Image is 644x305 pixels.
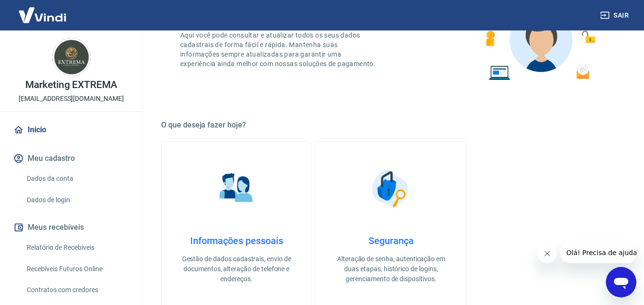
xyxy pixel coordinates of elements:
iframe: Botão para abrir a janela de mensagens [606,267,636,297]
a: Dados de login [23,190,131,210]
img: Vindi [11,0,73,30]
p: [EMAIL_ADDRESS][DOMAIN_NAME] [19,94,124,104]
button: Meu cadastro [11,148,131,169]
a: Dados da conta [23,169,131,188]
img: Informações pessoais [213,165,260,212]
p: Alteração de senha, autenticação em duas etapas, histórico de logins, gerenciamento de dispositivos. [331,254,450,284]
a: Início [11,119,131,140]
a: Contratos com credores [23,280,131,300]
p: Gestão de dados cadastrais, envio de documentos, alteração de telefone e endereços. [177,254,296,284]
h4: Informações pessoais [177,235,296,246]
p: Marketing EXTREMA [25,80,117,90]
img: Segurança [367,165,415,212]
span: Olá! Precisa de ajuda? [6,7,80,14]
img: ffff94b2-1a99-43e4-bc42-a8e450314977.jpeg [52,38,91,76]
iframe: Fechar mensagem [538,244,557,263]
button: Meus recebíveis [11,217,131,238]
h4: Segurança [331,235,450,246]
p: Aqui você pode consultar e atualizar todos os seus dados cadastrais de forma fácil e rápida. Mant... [180,30,378,69]
h5: O que deseja fazer hoje? [161,120,621,130]
a: Recebíveis Futuros Online [23,259,131,279]
iframe: Mensagem da empresa [561,242,636,263]
a: Relatório de Recebíveis [23,238,131,257]
button: Sair [598,7,633,24]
